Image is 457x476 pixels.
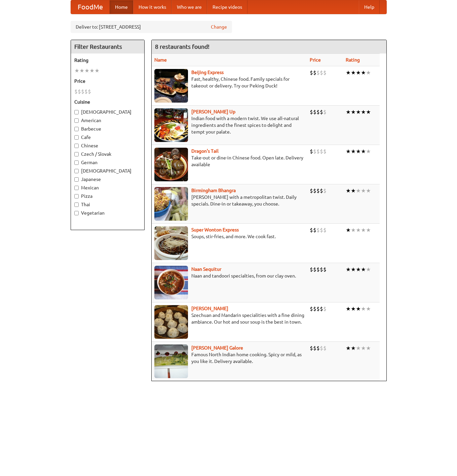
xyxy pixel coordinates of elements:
[191,109,235,114] a: [PERSON_NAME] Up
[310,69,313,76] li: $
[313,187,316,194] li: $
[320,69,323,76] li: $
[310,187,313,194] li: $
[346,305,351,313] li: ★
[366,108,371,116] li: ★
[351,187,356,194] li: ★
[320,305,323,313] li: $
[366,226,371,234] li: ★
[310,305,313,313] li: $
[320,148,323,155] li: $
[74,194,79,198] input: Pizza
[310,148,313,155] li: $
[366,187,371,194] li: ★
[359,0,380,14] a: Help
[351,148,356,155] li: ★
[346,266,351,273] li: ★
[74,125,141,132] label: Barbecue
[154,344,188,378] img: currygalore.jpg
[351,305,356,313] li: ★
[361,187,366,194] li: ★
[310,108,313,116] li: $
[356,69,361,76] li: ★
[351,226,356,234] li: ★
[346,226,351,234] li: ★
[316,305,320,313] li: $
[323,266,327,273] li: $
[74,160,79,165] input: German
[316,187,320,194] li: $
[323,344,327,352] li: $
[310,226,313,234] li: $
[346,187,351,194] li: ★
[74,201,141,208] label: Thai
[313,148,316,155] li: $
[74,169,79,173] input: [DEMOGRAPHIC_DATA]
[361,305,366,313] li: ★
[71,0,110,14] a: FoodMe
[310,344,313,352] li: $
[74,210,141,216] label: Vegetarian
[191,345,243,351] a: [PERSON_NAME] Galore
[356,305,361,313] li: ★
[361,226,366,234] li: ★
[313,344,316,352] li: $
[89,67,94,74] li: ★
[84,88,88,95] li: $
[361,344,366,352] li: ★
[316,344,320,352] li: $
[310,57,321,63] a: Price
[191,227,239,232] a: Super Wonton Express
[74,184,141,191] label: Mexican
[71,40,144,53] h4: Filter Restaurants
[316,266,320,273] li: $
[74,118,79,123] input: American
[74,67,79,74] li: ★
[346,57,360,63] a: Rating
[74,109,141,115] label: [DEMOGRAPHIC_DATA]
[78,88,81,95] li: $
[154,187,188,221] img: bhangra.jpg
[366,344,371,352] li: ★
[74,168,141,174] label: [DEMOGRAPHIC_DATA]
[361,266,366,273] li: ★
[320,344,323,352] li: $
[154,115,305,135] p: Indian food with a modern twist. We use all-natural ingredients and the finest spices to delight ...
[323,305,327,313] li: $
[351,344,356,352] li: ★
[366,148,371,155] li: ★
[74,88,78,95] li: $
[191,306,228,311] a: [PERSON_NAME]
[74,176,141,183] label: Japanese
[154,312,305,325] p: Szechuan and Mandarin specialities with a fine dining ambiance. Our hot and sour soup is the best...
[351,69,356,76] li: ★
[154,194,305,207] p: [PERSON_NAME] with a metropolitan twist. Daily specials. Dine-in or takeaway, you choose.
[313,266,316,273] li: $
[316,226,320,234] li: $
[310,266,313,273] li: $
[84,67,89,74] li: ★
[191,266,221,272] a: Naan Sequitur
[154,351,305,365] p: Famous North Indian home cooking. Spicy or mild, as you like it. Delivery available.
[366,69,371,76] li: ★
[356,148,361,155] li: ★
[191,188,236,193] a: Birmingham Bhangra
[313,108,316,116] li: $
[351,108,356,116] li: ★
[74,142,141,149] label: Chinese
[346,108,351,116] li: ★
[74,110,79,114] input: [DEMOGRAPHIC_DATA]
[88,88,91,95] li: $
[71,21,232,33] div: Deliver to: [STREET_ADDRESS]
[323,187,327,194] li: $
[316,148,320,155] li: $
[74,78,141,84] h5: Price
[154,226,188,260] img: superwonton.jpg
[361,108,366,116] li: ★
[366,266,371,273] li: ★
